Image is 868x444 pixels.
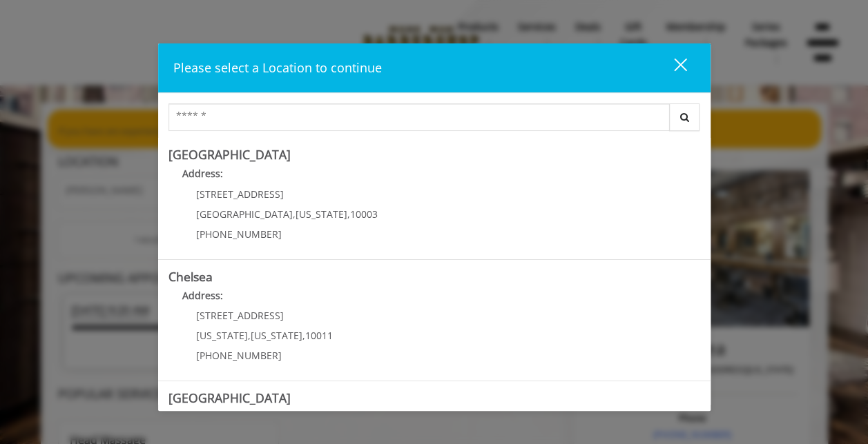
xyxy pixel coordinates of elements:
[648,54,695,82] button: close dialog
[168,103,670,131] input: Search Center
[182,167,223,180] b: Address:
[302,329,305,342] span: ,
[168,268,213,285] b: Chelsea
[168,146,291,163] b: [GEOGRAPHIC_DATA]
[293,208,296,221] span: ,
[196,349,282,362] span: [PHONE_NUMBER]
[196,309,284,322] span: [STREET_ADDRESS]
[305,329,333,342] span: 10011
[658,57,686,78] div: close dialog
[677,112,693,122] i: Search button
[347,208,350,221] span: ,
[196,208,293,221] span: [GEOGRAPHIC_DATA]
[196,329,248,342] span: [US_STATE]
[196,228,282,241] span: [PHONE_NUMBER]
[168,390,291,406] b: [GEOGRAPHIC_DATA]
[182,289,223,302] b: Address:
[196,188,284,201] span: [STREET_ADDRESS]
[296,208,347,221] span: [US_STATE]
[350,208,378,221] span: 10003
[168,103,700,138] div: Center Select
[251,329,302,342] span: [US_STATE]
[248,329,251,342] span: ,
[173,59,382,76] span: Please select a Location to continue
